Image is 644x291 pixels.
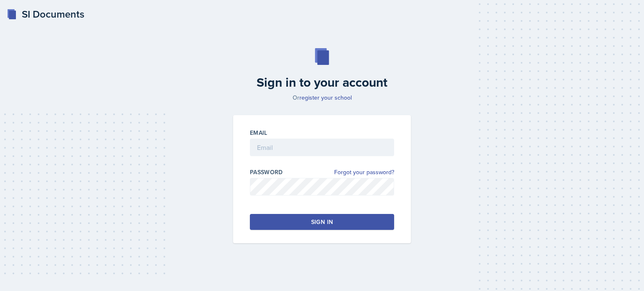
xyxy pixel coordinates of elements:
[250,129,267,137] label: Email
[228,75,416,90] h2: Sign in to your account
[250,214,394,230] button: Sign in
[7,7,84,22] a: SI Documents
[299,93,352,102] a: register your school
[250,139,394,156] input: Email
[311,218,333,226] div: Sign in
[250,168,283,176] label: Password
[228,93,416,102] p: Or
[334,168,394,177] a: Forgot your password?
